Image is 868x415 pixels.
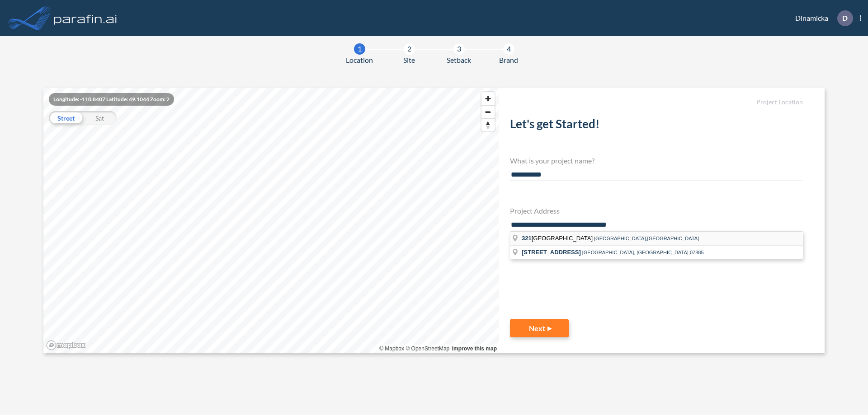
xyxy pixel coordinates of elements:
a: Mapbox [379,345,404,352]
a: OpenStreetMap [406,345,449,352]
div: Street [49,111,83,125]
canvas: Map [43,88,499,353]
div: 4 [503,43,514,55]
button: Next [510,319,569,337]
span: [STREET_ADDRESS] [522,249,581,256]
p: D [842,14,848,22]
span: [GEOGRAPHIC_DATA],[GEOGRAPHIC_DATA] [594,236,699,241]
span: 321 [522,235,532,242]
span: Location [346,55,373,65]
button: Zoom out [481,105,495,118]
a: Improve this map [452,345,497,352]
span: Site [403,55,415,65]
div: Longitude: -110.8407 Latitude: 49.1044 Zoom: 2 [49,93,174,106]
span: [GEOGRAPHIC_DATA], [GEOGRAPHIC_DATA],07885 [582,250,704,255]
h5: Project Location [510,98,803,106]
div: 2 [404,43,415,55]
button: Zoom in [481,92,495,105]
img: logo [52,9,119,27]
div: 1 [354,43,365,55]
span: Brand [499,55,518,65]
span: [GEOGRAPHIC_DATA] [522,235,594,242]
div: Dinamicka [782,10,861,26]
h4: What is your project name? [510,156,803,165]
div: 3 [453,43,465,55]
span: Setback [447,55,471,65]
h4: Project Address [510,206,803,215]
button: Reset bearing to north [481,118,495,131]
h2: Let's get Started! [510,117,803,135]
a: Mapbox homepage [46,340,86,350]
div: Sat [83,111,117,125]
